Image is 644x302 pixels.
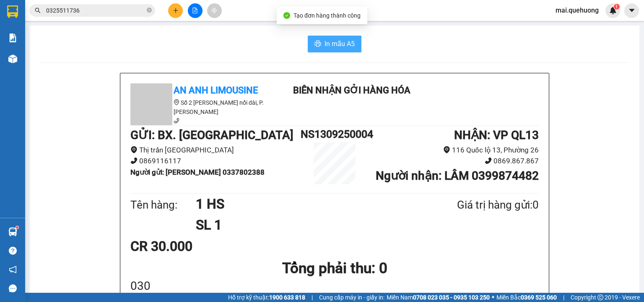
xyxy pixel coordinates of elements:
[147,7,152,15] span: close-circle
[35,8,41,13] span: search
[492,296,494,299] span: ⚪️
[369,145,539,156] li: 116 Quốc lộ 13, Phường 26
[130,196,196,214] div: Tên hàng:
[269,294,305,301] strong: 1900 633 818
[130,98,281,116] li: Số 2 [PERSON_NAME] nối dài, P. [PERSON_NAME]
[130,236,265,257] div: CR 30.000
[130,155,301,167] li: 0869116117
[130,280,539,293] div: 030
[609,7,617,14] img: icon-new-feature
[7,5,18,18] img: logo-vxr
[9,247,17,255] span: question-circle
[9,284,17,292] span: message
[147,8,152,13] span: close-circle
[196,214,416,235] h1: SL 1
[293,12,361,19] span: Tạo đơn hàng thành công
[387,293,490,302] span: Miền Nam
[130,168,265,176] b: Người gửi : [PERSON_NAME] 0337802388
[173,8,179,13] span: plus
[8,54,17,63] img: warehouse-icon
[168,3,183,18] button: plus
[597,294,603,300] span: copyright
[312,293,313,302] span: |
[314,40,321,48] span: printer
[192,8,198,13] span: file-add
[319,293,384,302] span: Cung cấp máy in - giấy in:
[16,226,18,229] sup: 1
[174,99,179,105] span: environment
[485,157,492,164] span: phone
[301,126,369,142] h1: NS1309250004
[628,7,636,14] span: caret-down
[228,293,305,302] span: Hỗ trợ kỹ thuật:
[369,155,539,167] li: 0869.867.867
[325,39,355,49] span: In mẫu A5
[376,169,539,183] b: Người nhận : LÂM 0399874482
[308,36,361,52] button: printerIn mẫu A5
[614,4,620,10] sup: 1
[130,257,539,280] h1: Tổng phải thu: 0
[130,146,138,153] span: environment
[46,6,145,15] input: Tìm tên, số ĐT hoặc mã đơn
[211,8,217,13] span: aim
[130,128,293,142] b: GỬI : BX. [GEOGRAPHIC_DATA]
[413,294,490,301] strong: 0708 023 035 - 0935 103 250
[130,145,301,156] li: Thị trấn [GEOGRAPHIC_DATA]
[8,34,17,42] img: solution-icon
[283,12,290,19] span: check-circle
[416,196,539,214] div: Giá trị hàng gửi: 0
[174,118,179,124] span: phone
[174,85,258,96] b: An Anh Limousine
[188,3,203,18] button: file-add
[9,266,17,274] span: notification
[130,157,138,164] span: phone
[624,3,639,18] button: caret-down
[443,146,450,153] span: environment
[293,85,410,96] b: Biên nhận gởi hàng hóa
[8,227,17,236] img: warehouse-icon
[196,194,416,214] h1: 1 HS
[207,3,222,18] button: aim
[496,293,557,302] span: Miền Bắc
[615,4,618,10] span: 1
[549,5,605,15] span: mai.quehuong
[454,128,539,142] b: NHẬN : VP QL13
[521,294,557,301] strong: 0369 525 060
[563,293,564,302] span: |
